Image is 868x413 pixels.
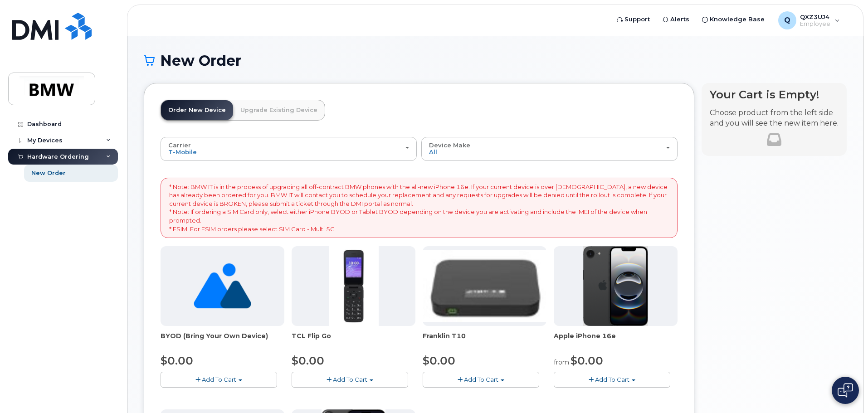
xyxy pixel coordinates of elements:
[233,100,325,120] a: Upgrade Existing Device
[161,354,193,367] span: $0.00
[423,354,455,367] span: $0.00
[429,141,470,149] span: Device Make
[333,376,367,383] span: Add To Cart
[161,331,284,350] div: BYOD (Bring Your Own Device)
[423,250,546,322] img: t10.jpg
[583,246,649,326] img: iphone16e.png
[710,108,839,129] p: Choose product from the left side and you will see the new item here.
[838,383,853,398] img: Open chat
[292,354,324,367] span: $0.00
[423,372,539,388] button: Add To Cart
[429,148,437,155] span: All
[161,137,417,160] button: Carrier T-Mobile
[554,358,569,366] small: from
[571,354,603,367] span: $0.00
[464,376,498,383] span: Add To Cart
[423,331,546,350] div: Franklin T10
[202,376,236,383] span: Add To Cart
[161,100,233,120] a: Order New Device
[554,372,670,388] button: Add To Cart
[292,372,408,388] button: Add To Cart
[710,88,839,101] h4: Your Cart is Empty!
[554,331,678,350] div: Apple iPhone 16e
[144,53,847,68] h1: New Order
[292,331,415,350] div: TCL Flip Go
[329,246,379,326] img: TCL_FLIP_MODE.jpg
[194,246,251,326] img: no_image_found-2caef05468ed5679b831cfe6fc140e25e0c280774317ffc20a367ab7fd17291e.png
[595,376,629,383] span: Add To Cart
[168,148,197,155] span: T-Mobile
[161,372,277,388] button: Add To Cart
[421,137,678,160] button: Device Make All
[169,183,669,233] p: * Note: BMW IT is in the process of upgrading all off-contract BMW phones with the all-new iPhone...
[168,141,191,149] span: Carrier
